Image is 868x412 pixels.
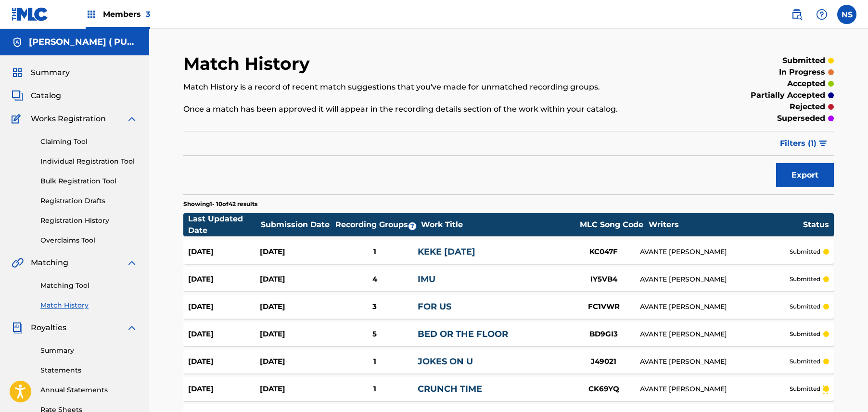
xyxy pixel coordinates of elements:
[649,219,803,231] div: Writers
[418,301,451,312] a: FOR US
[332,356,418,367] div: 1
[779,66,825,78] p: in progress
[790,247,820,256] p: submitted
[12,67,23,78] img: Summary
[40,365,138,375] a: Statements
[791,9,803,20] img: search
[803,219,829,231] div: Status
[640,384,790,394] div: AVANTE [PERSON_NAME]
[260,246,332,257] div: [DATE]
[421,219,575,231] div: Work Title
[751,90,825,101] p: partially accepted
[31,67,70,78] span: Summary
[790,357,820,366] p: submitted
[188,301,260,312] div: [DATE]
[408,222,416,230] span: ?
[261,219,333,231] div: Submission Date
[12,90,61,102] a: CatalogCatalog
[787,5,806,24] a: Public Search
[40,137,138,147] a: Claiming Tool
[568,384,640,395] div: CK69YQ
[260,301,332,312] div: [DATE]
[126,322,138,334] img: expand
[568,329,640,340] div: BD9GI3
[188,213,260,236] div: Last Updated Date
[40,235,138,245] a: Overclaims Tool
[332,274,418,285] div: 4
[188,384,260,395] div: [DATE]
[40,385,138,395] a: Annual Statements
[29,37,138,48] h5: Avante Smith ( PUBLISHING )
[820,366,868,412] iframe: Chat Widget
[40,346,138,356] a: Summary
[12,37,23,48] img: Accounts
[40,281,138,291] a: Matching Tool
[568,246,640,257] div: KC047F
[183,53,315,75] h2: Match History
[188,246,260,257] div: [DATE]
[790,101,825,113] p: rejected
[568,356,640,367] div: J49021
[260,356,332,367] div: [DATE]
[418,329,508,339] a: BED OR THE FLOOR
[12,90,23,102] img: Catalog
[568,301,640,312] div: FC1VWR
[787,78,825,90] p: accepted
[790,302,820,311] p: submitted
[568,274,640,285] div: IY5VB4
[12,67,70,78] a: SummarySummary
[12,7,49,21] img: MLC Logo
[188,274,260,285] div: [DATE]
[812,5,831,24] div: Help
[126,113,138,125] img: expand
[776,163,834,187] button: Export
[777,113,825,124] p: superseded
[12,257,24,269] img: Matching
[418,384,482,394] a: CRUNCH TIME
[640,274,790,284] div: AVANTE [PERSON_NAME]
[332,384,418,395] div: 1
[146,10,150,19] span: 3
[103,9,150,20] span: Members
[126,257,138,269] img: expand
[640,329,790,339] div: AVANTE [PERSON_NAME]
[780,138,817,149] span: Filters ( 1 )
[334,219,421,231] div: Recording Groups
[640,247,790,257] div: AVANTE [PERSON_NAME]
[823,375,829,404] div: Drag
[183,200,257,208] p: Showing 1 - 10 of 42 results
[575,219,648,231] div: MLC Song Code
[837,5,856,24] div: User Menu
[790,385,820,393] p: submitted
[31,90,61,102] span: Catalog
[819,141,827,146] img: filter
[418,356,473,367] a: JOKES ON U
[418,274,435,284] a: IMU
[188,329,260,340] div: [DATE]
[418,246,475,257] a: KEKE [DATE]
[12,113,24,125] img: Works Registration
[260,384,332,395] div: [DATE]
[782,55,825,66] p: submitted
[332,301,418,312] div: 3
[86,9,97,20] img: Top Rightsholders
[40,176,138,186] a: Bulk Registration Tool
[332,329,418,340] div: 5
[183,103,684,115] p: Once a match has been approved it will appear in the recording details section of the work within...
[31,322,66,334] span: Royalties
[40,156,138,167] a: Individual Registration Tool
[774,131,834,155] button: Filters (1)
[332,246,418,257] div: 1
[640,357,790,367] div: AVANTE [PERSON_NAME]
[816,9,828,20] img: help
[31,113,106,125] span: Works Registration
[640,302,790,312] div: AVANTE [PERSON_NAME]
[31,257,68,269] span: Matching
[841,267,868,345] iframe: Resource Center
[790,330,820,338] p: submitted
[188,356,260,367] div: [DATE]
[40,196,138,206] a: Registration Drafts
[12,322,23,334] img: Royalties
[260,329,332,340] div: [DATE]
